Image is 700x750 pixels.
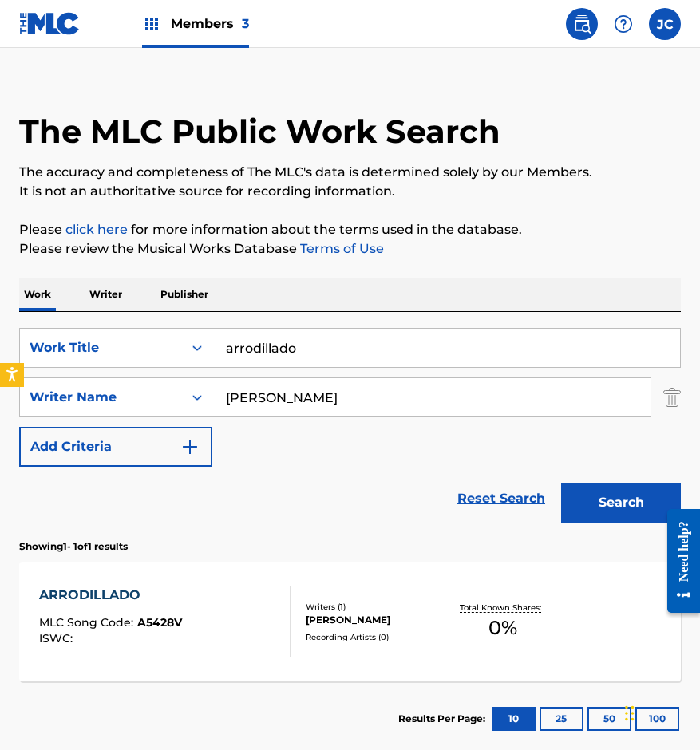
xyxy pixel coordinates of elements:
[663,377,681,417] img: Delete Criterion
[19,427,212,467] button: Add Criteria
[607,8,639,40] div: Help
[572,14,591,34] img: search
[242,16,249,31] span: 3
[39,631,77,645] span: ISWC :
[19,112,500,152] h1: The MLC Public Work Search
[306,631,448,643] div: Recording Artists ( 0 )
[19,328,681,531] form: Search Form
[142,14,161,34] img: Top Rightsholders
[19,220,681,239] p: Please for more information about the terms used in the database.
[649,8,681,40] div: User Menu
[306,601,448,613] div: Writers ( 1 )
[39,615,137,630] span: MLC Song Code :
[180,437,200,456] img: 9d2ae6d4665cec9f34b9.svg
[460,602,545,614] p: Total Known Shares:
[614,14,633,34] img: help
[19,12,81,35] img: MLC Logo
[540,707,583,731] button: 25
[19,163,681,182] p: The accuracy and completeness of The MLC's data is determined solely by our Members.
[156,278,213,311] p: Publisher
[19,562,681,681] a: ARRODILLADOMLC Song Code:A5428VISWC:Writers (1)[PERSON_NAME]Recording Artists (0)Total Known Shar...
[171,14,249,33] span: Members
[449,481,553,516] a: Reset Search
[30,338,173,357] div: Work Title
[85,278,127,311] p: Writer
[398,712,489,726] p: Results Per Page:
[65,222,128,237] a: click here
[19,239,681,259] p: Please review the Musical Works Database
[655,497,700,626] iframe: Resource Center
[19,182,681,201] p: It is not an authoritative source for recording information.
[19,278,56,311] p: Work
[587,707,631,731] button: 50
[620,673,700,750] div: Widget de chat
[625,689,635,737] div: Arrastrar
[30,388,173,407] div: Writer Name
[488,614,517,642] span: 0 %
[561,483,681,523] button: Search
[137,615,182,630] span: A5428V
[39,586,182,605] div: ARRODILLADO
[566,8,598,40] a: Public Search
[297,241,384,256] a: Terms of Use
[492,707,536,731] button: 10
[620,673,700,750] iframe: Chat Widget
[19,539,128,554] p: Showing 1 - 1 of 1 results
[306,613,448,627] div: [PERSON_NAME]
